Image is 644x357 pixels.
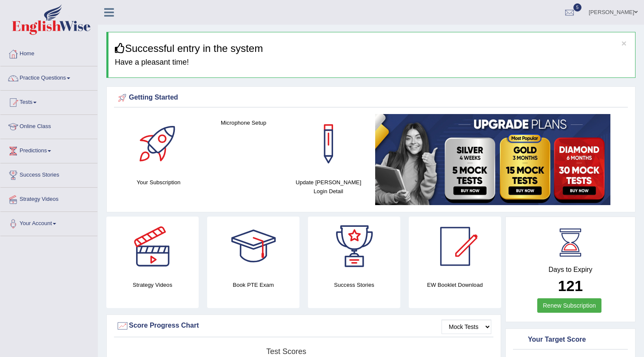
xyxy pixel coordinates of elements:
a: Your Account [0,212,97,233]
a: Strategy Videos [0,188,97,209]
a: Predictions [0,139,97,160]
a: Practice Questions [0,66,97,88]
h4: Strategy Videos [106,280,199,289]
button: × [621,39,627,48]
tspan: Test scores [266,347,306,356]
h4: Have a pleasant time! [115,58,629,67]
h4: EW Booklet Download [409,280,501,289]
a: Renew Subscription [537,298,601,313]
b: 121 [558,277,583,294]
a: Tests [0,91,97,112]
h4: Your Subscription [120,178,197,187]
div: Score Progress Chart [116,320,491,332]
h3: Successful entry in the system [115,43,629,54]
a: Home [0,42,97,63]
h4: Update [PERSON_NAME] Login Detail [290,178,367,196]
a: Success Stories [0,163,97,185]
h4: Days to Expiry [515,266,626,274]
span: 5 [573,3,582,11]
h4: Microphone Setup [205,118,282,127]
h4: Book PTE Exam [207,280,299,289]
img: small5.jpg [375,114,610,205]
div: Your Target Score [515,334,626,346]
div: Getting Started [116,91,626,104]
a: Online Class [0,115,97,136]
h4: Success Stories [308,280,400,289]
